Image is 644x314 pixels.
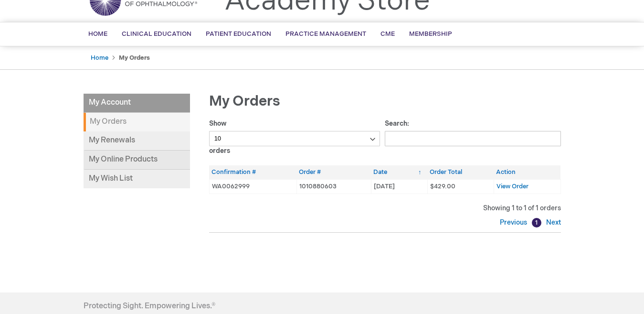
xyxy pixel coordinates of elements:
span: Patient Education [206,30,271,38]
strong: My Orders [84,113,190,131]
td: WA0062999 [209,179,296,194]
label: Show orders [209,119,380,155]
span: Home [88,30,107,38]
input: Search: [385,131,561,146]
span: CME [380,30,395,38]
a: Home [91,54,108,62]
span: $429.00 [430,183,455,190]
a: My Wish List [84,170,190,188]
th: Order Total: activate to sort column ascending [427,165,494,179]
th: Order #: activate to sort column ascending [296,165,371,179]
a: View Order [496,183,528,190]
span: Membership [409,30,452,38]
span: My Orders [209,93,280,110]
span: Practice Management [285,30,366,38]
th: Action: activate to sort column ascending [494,165,560,179]
a: Next [544,218,561,227]
span: Clinical Education [122,30,191,38]
td: 1010880603 [296,179,371,194]
div: Showing 1 to 1 of 1 orders [209,204,561,213]
a: My Online Products [84,151,190,170]
a: Previous [500,218,529,227]
strong: My Orders [119,54,150,62]
select: Showorders [209,131,380,146]
th: Confirmation #: activate to sort column ascending [209,165,296,179]
th: Date: activate to sort column ascending [371,165,427,179]
h4: Protecting Sight. Empowering Lives.® [84,302,215,311]
label: Search: [385,119,561,142]
a: 1 [532,218,541,227]
a: My Renewals [84,131,190,151]
td: [DATE] [371,179,427,194]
